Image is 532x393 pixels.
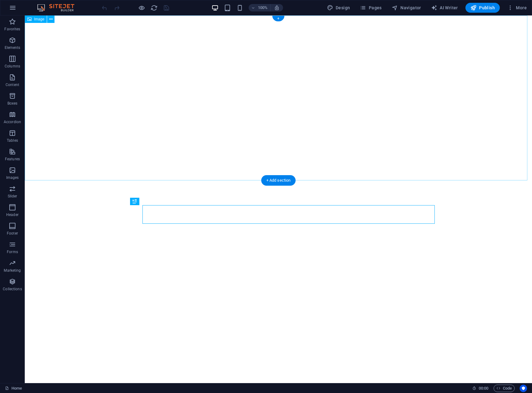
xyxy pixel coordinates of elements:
[429,3,460,13] button: AI Writer
[150,4,158,11] button: reload
[5,64,20,69] p: Columns
[5,385,22,392] a: Click to cancel selection. Double-click to open Pages
[505,3,529,13] button: More
[5,157,20,162] p: Features
[7,101,18,106] p: Boxes
[472,385,489,392] h6: Session time
[8,194,17,199] p: Slider
[274,5,280,11] i: On resize automatically adjust zoom level to fit chosen device.
[249,4,271,11] button: 100%
[4,27,20,32] p: Favorites
[479,385,488,392] span: 00 00
[360,5,382,11] span: Pages
[4,268,21,273] p: Marketing
[261,175,296,186] div: + Add section
[3,287,22,292] p: Collections
[520,385,527,392] button: Usercentrics
[465,3,500,13] button: Publish
[4,119,21,124] p: Accordion
[5,45,20,50] p: Elements
[150,4,158,11] i: Reload page
[389,3,424,13] button: Navigator
[431,5,458,11] span: AI Writer
[6,82,19,87] p: Content
[494,385,515,392] button: Code
[470,5,495,11] span: Publish
[7,231,18,236] p: Footer
[6,212,19,217] p: Header
[7,138,18,143] p: Tables
[272,16,284,21] div: +
[327,5,350,11] span: Design
[138,4,145,11] button: Click here to leave preview mode and continue editing
[483,386,484,391] span: :
[7,249,18,254] p: Forms
[325,3,353,13] div: Design (Ctrl+Alt+Y)
[357,3,384,13] button: Pages
[6,175,19,180] p: Images
[496,385,512,392] span: Code
[325,3,353,13] button: Design
[507,5,527,11] span: More
[258,4,268,11] h6: 100%
[34,17,44,21] span: Image
[36,4,82,11] img: Editor Logo
[392,5,421,11] span: Navigator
